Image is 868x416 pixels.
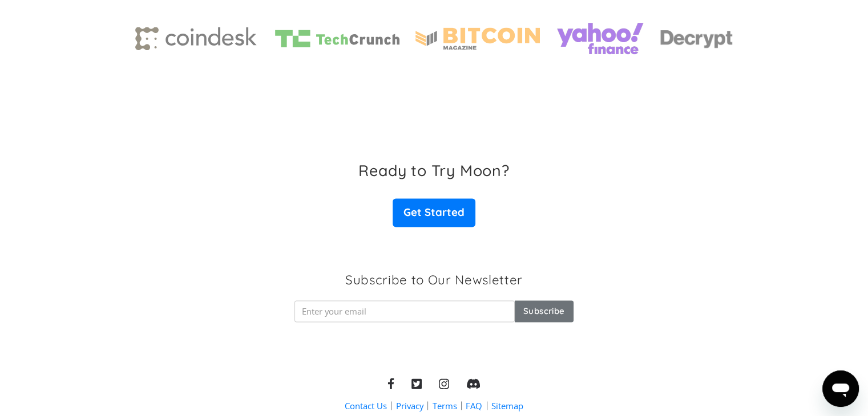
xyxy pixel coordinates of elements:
iframe: Button to launch messaging window [822,370,859,407]
img: yahoo finance [556,14,644,63]
h3: Subscribe to Our Newsletter [345,271,523,289]
a: Terms [433,399,457,411]
h3: Ready to Try Moon? [358,161,509,180]
img: decrypt [660,27,733,50]
img: Bitcoin magazine [415,27,540,50]
a: Contact Us [345,399,387,411]
a: Privacy [396,399,423,411]
input: Subscribe [515,300,574,322]
a: Sitemap [491,399,523,411]
a: Get Started [393,198,475,227]
a: FAQ [466,399,482,411]
input: Enter your email [294,300,514,322]
img: TechCrunch [275,30,399,47]
form: Newsletter Form [294,300,573,322]
img: Coindesk [135,27,260,51]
